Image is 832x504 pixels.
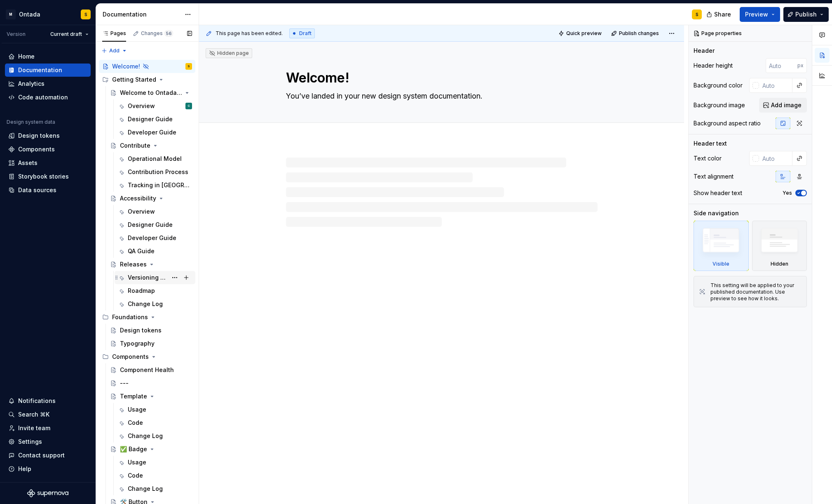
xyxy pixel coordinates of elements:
input: Auto [759,151,792,166]
a: Code [115,469,195,482]
a: Change Log [115,482,195,495]
label: Yes [783,190,792,196]
a: Settings [5,435,91,448]
a: Roadmap [115,284,195,297]
a: Assets [5,156,91,170]
a: Usage [115,456,195,469]
button: Add image [759,98,807,113]
div: Developer Guide [128,234,176,242]
span: Current draft [50,31,82,38]
div: Operational Model [128,155,182,163]
div: Designer Guide [128,221,173,229]
span: Share [714,10,731,19]
a: Change Log [115,297,195,311]
div: Getting Started [112,75,156,84]
a: Developer Guide [115,126,195,139]
a: Components [5,143,91,156]
a: Overview [115,205,195,218]
div: Hidden page [209,50,249,57]
button: Publish [783,7,829,22]
div: Settings [18,438,42,446]
a: Welcome to Ontada Design System [107,86,195,99]
div: Text color [694,154,722,163]
textarea: Welcome! [284,68,596,88]
div: Analytics [18,80,45,88]
p: px [797,62,804,69]
div: Background color [694,81,743,89]
div: This setting will be applied to your published documentation. Use preview to see how it looks. [710,282,802,302]
div: Getting Started [99,73,195,86]
div: Tracking in [GEOGRAPHIC_DATA] [128,181,190,189]
a: Designer Guide [115,113,195,126]
div: S [696,11,698,18]
div: Version [7,31,26,38]
input: Auto [766,58,797,73]
div: Template [120,392,147,400]
a: Invite team [5,422,91,435]
a: Design tokens [5,129,91,142]
a: OverviewC [115,99,195,113]
div: Releases [120,260,147,268]
a: Data sources [5,184,91,197]
a: Component Health [107,363,195,377]
a: Supernova Logo [27,489,68,497]
div: Accessibility [120,194,156,203]
div: Search ⌘K [18,410,49,419]
div: Hidden [771,261,788,267]
div: Hidden [752,221,807,271]
button: Publish changes [609,28,663,39]
div: ✅ Badge [120,445,147,453]
button: Current draft [47,28,92,40]
div: Overview [128,102,155,110]
div: Typography [120,339,155,348]
div: Code [128,419,143,427]
div: Code [128,471,143,480]
a: Code [115,416,195,429]
div: Component Health [120,366,174,374]
div: Components [18,145,55,153]
div: Pages [102,30,126,37]
div: Home [18,52,35,61]
div: Header height [694,61,733,70]
button: Help [5,462,91,476]
a: Releases [107,258,195,271]
div: Visible [712,261,729,267]
span: Draft [299,30,312,37]
div: Usage [128,458,146,466]
div: Developer Guide [128,128,176,137]
a: Developer Guide [115,231,195,245]
a: Change Log [115,429,195,443]
div: M [6,9,16,19]
div: Designer Guide [128,115,173,123]
div: Header text [694,139,727,148]
a: Contribution Process [115,165,195,179]
div: Assets [18,159,37,167]
button: Add [99,45,130,57]
div: Documentation [103,10,180,19]
a: Contribute [107,139,195,152]
div: Background image [694,101,745,109]
button: Preview [740,7,780,22]
div: C [188,102,190,110]
div: Overview [128,207,155,216]
div: Roadmap [128,287,155,295]
button: Share [702,7,736,22]
button: Contact support [5,449,91,462]
a: QA Guide [115,245,195,258]
div: Design system data [7,119,55,125]
span: Quick preview [566,30,602,37]
a: Accessibility [107,192,195,205]
a: Usage [115,403,195,416]
div: Versioning Guideline [128,273,167,282]
a: Tracking in [GEOGRAPHIC_DATA] [115,179,195,192]
div: Change Log [128,485,163,493]
a: ✅ Badge [107,443,195,456]
div: Foundations [112,313,148,321]
div: Design tokens [18,132,60,140]
div: Show header text [694,189,742,197]
div: Storybook stories [18,172,69,181]
div: Code automation [18,93,68,101]
textarea: You’ve landed in your new design system documentation. [284,89,596,103]
div: S [84,11,87,18]
div: Header [694,47,715,55]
